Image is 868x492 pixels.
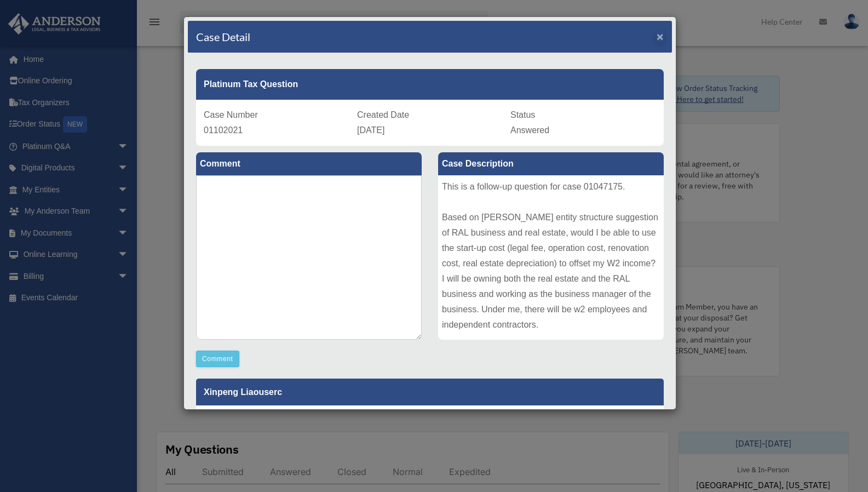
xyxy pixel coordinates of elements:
[196,351,239,367] button: Comment
[510,125,549,135] span: Answered
[357,125,384,135] span: [DATE]
[196,69,664,100] div: Platinum Tax Question
[196,379,664,405] p: Xinpeng Liaouserc
[357,110,409,119] span: Created Date
[438,175,664,340] div: This is a follow-up question for case 01047175. Based on [PERSON_NAME] entity structure suggestio...
[657,30,664,43] span: ×
[196,29,250,44] h4: Case Detail
[657,31,664,42] button: Close
[204,125,243,135] span: 01102021
[196,152,422,175] label: Comment
[510,110,535,119] span: Status
[204,110,258,119] span: Case Number
[438,152,664,175] label: Case Description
